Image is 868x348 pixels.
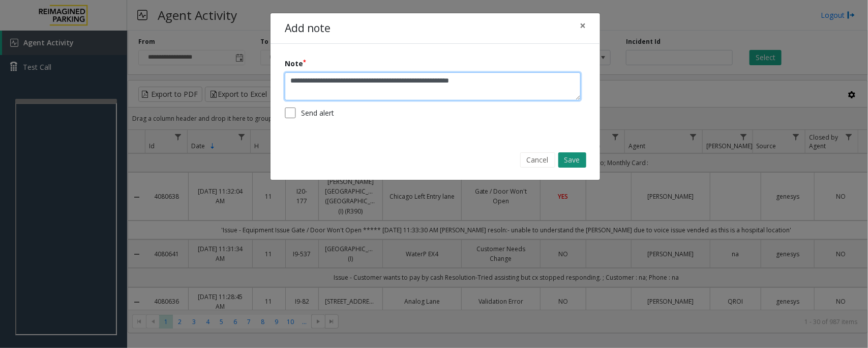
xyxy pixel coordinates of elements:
span: × [580,18,586,33]
button: Close [573,13,593,38]
h4: Add note [285,20,331,37]
button: Save [558,152,586,168]
label: Send alert [301,108,334,118]
button: Cancel [520,152,555,168]
label: Note [285,58,306,69]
